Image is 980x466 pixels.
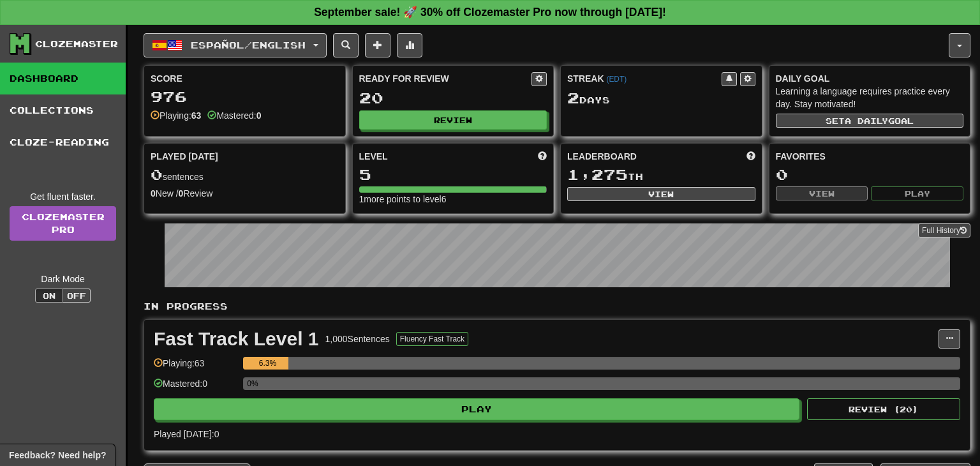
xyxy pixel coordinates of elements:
strong: September sale! 🚀 30% off Clozemaster Pro now through [DATE]! [314,6,666,19]
div: 1,000 Sentences [325,333,390,345]
div: th [567,167,755,183]
div: 1 more points to level 6 [359,193,547,206]
div: New / Review [151,187,339,200]
button: Off [63,289,91,303]
div: Learning a language requires practice every day. Stay motivated! [776,85,964,110]
button: On [35,289,63,303]
button: Full History [918,223,970,237]
button: View [776,186,868,200]
div: Clozemaster [35,38,118,50]
button: Review (20) [807,398,960,420]
div: 5 [359,167,547,183]
strong: 63 [191,110,202,121]
span: Español / English [191,40,306,50]
div: Playing: [151,109,201,122]
div: 976 [151,89,339,105]
div: Mastered: [207,109,261,122]
div: Score [151,72,339,85]
div: Get fluent faster. [10,190,116,203]
div: sentences [151,167,339,183]
div: Daily Goal [776,72,964,85]
div: Streak [567,72,722,85]
div: Mastered: 0 [154,377,237,398]
span: 1,275 [567,165,628,183]
div: Fast Track Level 1 [154,329,319,349]
span: 0 [151,165,163,183]
span: Leaderboard [567,150,637,163]
button: Seta dailygoal [776,114,964,128]
button: Search sentences [333,33,359,57]
button: Fluency Fast Track [396,332,468,346]
span: 2 [567,89,579,107]
button: Review [359,110,547,130]
button: View [567,187,755,201]
button: Play [154,398,799,420]
div: 20 [359,90,547,106]
div: Favorites [776,150,964,163]
button: Español/English [144,33,327,57]
strong: 0 [151,188,156,199]
div: Day s [567,90,755,107]
span: Level [359,150,388,163]
button: Play [871,186,963,200]
p: In Progress [144,300,970,313]
span: Score more points to level up [538,150,547,163]
a: ClozemasterPro [10,206,116,241]
span: Open feedback widget [9,449,106,462]
button: Add sentence to collection [365,33,390,57]
div: 0 [776,167,964,183]
button: More stats [397,33,422,57]
strong: 0 [179,188,184,199]
span: Played [DATE] [151,150,218,163]
span: This week in points, UTC [746,150,755,163]
div: Dark Mode [10,273,116,285]
span: a daily [845,116,888,125]
strong: 0 [256,110,262,121]
div: 6.3% [247,357,288,370]
span: Played [DATE]: 0 [154,429,219,439]
a: (EDT) [606,75,627,84]
div: Ready for Review [359,72,532,85]
div: Playing: 63 [154,357,237,378]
